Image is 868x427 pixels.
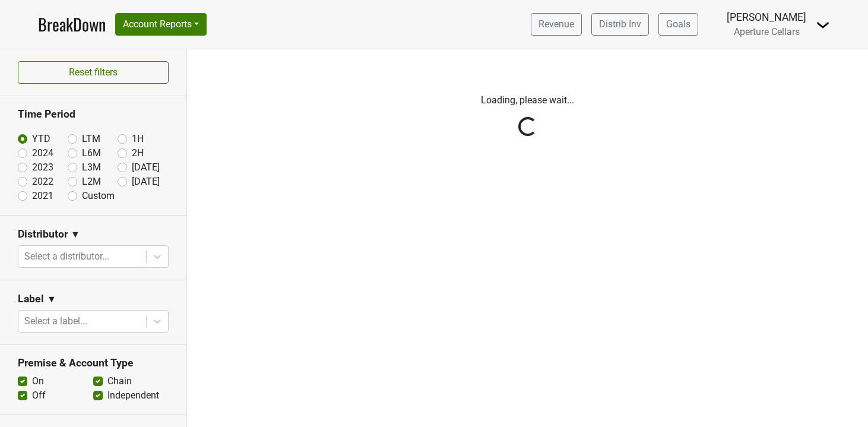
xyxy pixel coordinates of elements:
[591,13,649,36] a: Distrib Inv
[531,13,582,36] a: Revenue
[38,12,106,37] a: BreakDown
[816,18,830,32] img: Dropdown Menu
[727,10,806,25] div: [PERSON_NAME]
[658,13,698,36] a: Goals
[115,13,207,36] button: Account Reports
[198,93,857,107] p: Loading, please wait...
[734,26,800,37] span: Aperture Cellars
